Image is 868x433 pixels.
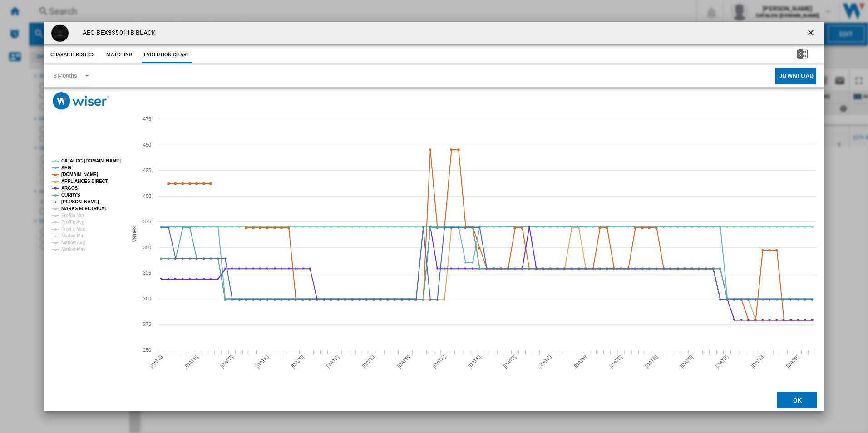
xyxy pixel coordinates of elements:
[325,354,340,369] tspan: [DATE]
[643,354,658,369] tspan: [DATE]
[775,68,816,84] button: Download
[143,347,151,353] tspan: 250
[61,179,108,184] tspan: APPLIANCES DIRECT
[219,354,234,369] tspan: [DATE]
[143,167,151,173] tspan: 425
[608,354,623,369] tspan: [DATE]
[142,47,192,63] button: Evolution chart
[61,220,84,225] tspan: Profile Avg
[61,233,84,238] tspan: Market Min
[785,354,800,369] tspan: [DATE]
[99,47,139,63] button: Matching
[750,354,764,369] tspan: [DATE]
[143,270,151,276] tspan: 325
[54,72,77,79] div: 3 Months
[61,226,85,231] tspan: Profile Max
[255,354,270,369] tspan: [DATE]
[61,172,98,177] tspan: [DOMAIN_NAME]
[143,296,151,301] tspan: 300
[61,165,71,170] tspan: AEG
[143,142,151,148] tspan: 450
[61,247,86,252] tspan: Market Max
[61,186,78,191] tspan: ARGOS
[143,245,151,250] tspan: 350
[48,47,98,63] button: Characteristics
[143,116,151,122] tspan: 475
[143,219,151,224] tspan: 375
[53,92,109,110] img: logo_wiser_300x94.png
[714,354,729,369] tspan: [DATE]
[782,47,822,63] button: Download in Excel
[467,354,482,369] tspan: [DATE]
[803,24,821,42] button: getI18NText('BUTTONS.CLOSE_DIALOG')
[51,24,69,42] img: 250214WVG5.png
[131,226,138,242] tspan: Values
[61,240,85,245] tspan: Market Avg
[61,206,107,211] tspan: MARKS ELECTRICAL
[44,22,825,412] md-dialog: Product popup
[61,199,99,204] tspan: [PERSON_NAME]
[61,158,121,163] tspan: CATALOG [DOMAIN_NAME]
[679,354,694,369] tspan: [DATE]
[61,213,84,218] tspan: Profile Min
[502,354,517,369] tspan: [DATE]
[78,29,156,38] h4: AEG BEX335011B BLACK
[290,354,305,369] tspan: [DATE]
[360,354,375,369] tspan: [DATE]
[184,354,199,369] tspan: [DATE]
[573,354,588,369] tspan: [DATE]
[396,354,411,369] tspan: [DATE]
[431,354,446,369] tspan: [DATE]
[538,354,552,369] tspan: [DATE]
[806,28,817,39] ng-md-icon: getI18NText('BUTTONS.CLOSE_DIALOG')
[797,49,808,59] img: excel-24x24.png
[777,392,817,408] button: OK
[61,192,80,197] tspan: CURRYS
[143,193,151,199] tspan: 400
[148,354,163,369] tspan: [DATE]
[143,321,151,327] tspan: 275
